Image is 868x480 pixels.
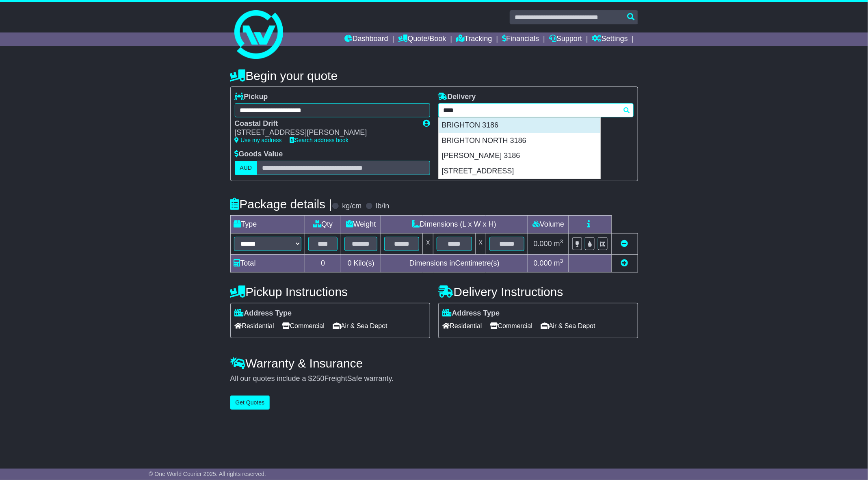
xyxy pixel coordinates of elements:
[376,202,389,211] label: lb/in
[348,259,352,267] span: 0
[398,32,446,46] a: Quote/Book
[560,258,563,264] sup: 3
[235,128,415,137] div: [STREET_ADDRESS][PERSON_NAME]
[475,233,486,254] td: x
[230,254,305,272] td: Total
[230,374,638,383] div: All our quotes include a $ FreightSafe warranty.
[341,254,381,272] td: Kilo(s)
[423,233,433,254] td: x
[528,215,569,233] td: Volume
[381,254,528,272] td: Dimensions in Centimetre(s)
[439,164,600,179] div: [STREET_ADDRESS]
[235,161,258,175] label: AUD
[490,320,532,332] span: Commercial
[341,215,381,233] td: Weight
[592,32,628,46] a: Settings
[333,320,387,332] span: Air & Sea Depot
[230,69,638,82] h4: Begin your quote
[443,309,500,318] label: Address Type
[439,133,600,149] div: BRIGHTON NORTH 3186
[149,471,266,477] span: © One World Courier 2025. All rights reserved.
[282,320,325,332] span: Commercial
[235,119,415,128] div: Coastal Drift
[534,240,552,248] span: 0.000
[438,285,638,298] h4: Delivery Instructions
[621,240,628,248] a: Remove this item
[439,118,600,133] div: BRIGHTON 3186
[230,396,270,410] button: Get Quotes
[235,320,274,332] span: Residential
[345,32,388,46] a: Dashboard
[502,32,539,46] a: Financials
[305,215,341,233] td: Qty
[230,215,305,233] td: Type
[235,93,268,102] label: Pickup
[439,148,600,164] div: [PERSON_NAME] 3186
[235,150,283,159] label: Goods Value
[230,197,332,211] h4: Package details |
[305,254,341,272] td: 0
[549,32,582,46] a: Support
[541,320,595,332] span: Air & Sea Depot
[230,285,430,298] h4: Pickup Instructions
[342,202,361,211] label: kg/cm
[456,32,492,46] a: Tracking
[554,240,563,248] span: m
[560,238,563,244] sup: 3
[235,309,292,318] label: Address Type
[534,259,552,267] span: 0.000
[290,137,348,143] a: Search address book
[230,357,638,370] h4: Warranty & Insurance
[443,320,482,332] span: Residential
[621,259,628,267] a: Add new item
[438,93,476,102] label: Delivery
[312,374,325,383] span: 250
[235,137,282,143] a: Use my address
[438,103,634,117] typeahead: Please provide city
[554,259,563,267] span: m
[381,215,528,233] td: Dimensions (L x W x H)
